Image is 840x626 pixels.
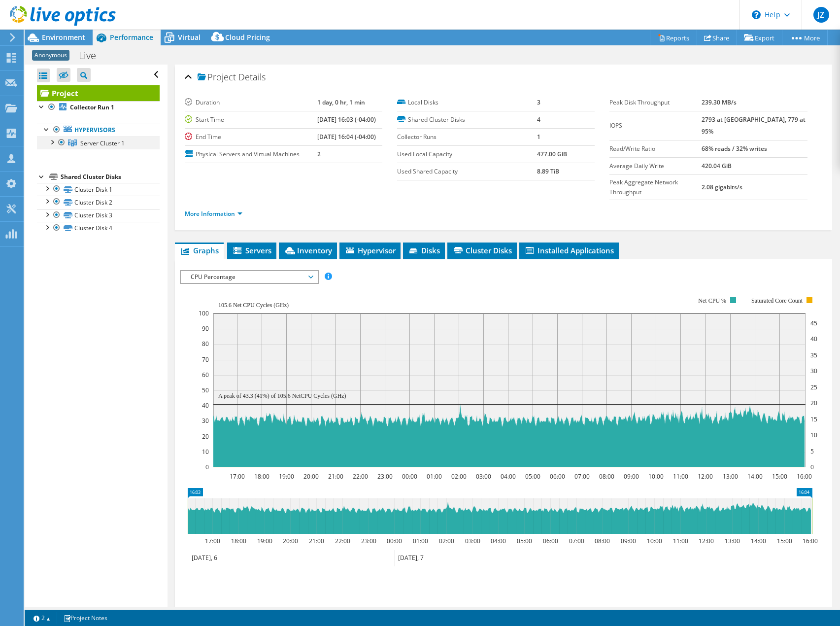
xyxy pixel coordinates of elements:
[609,161,702,171] label: Average Daily Write
[698,297,726,304] text: Net CPU %
[438,537,454,545] text: 02:00
[810,415,817,423] text: 15
[452,245,512,255] span: Cluster Disks
[202,417,209,425] text: 30
[490,537,505,545] text: 04:00
[542,537,558,545] text: 06:00
[257,537,272,545] text: 19:00
[537,115,540,124] b: 4
[813,7,829,23] span: JZ
[202,432,209,441] text: 20
[37,101,160,114] a: Collector Run 1
[609,121,702,131] label: IOPS
[620,537,636,545] text: 09:00
[525,472,540,481] text: 05:00
[747,472,762,481] text: 14:00
[37,124,160,137] a: Hypervisors
[317,150,321,158] b: 2
[408,245,440,255] span: Disks
[702,162,732,170] b: 420.04 GiB
[697,30,737,45] a: Share
[697,472,712,481] text: 12:00
[802,537,817,545] text: 16:00
[37,209,160,222] a: Cluster Disk 3
[185,149,317,159] label: Physical Servers and Virtual Machines
[810,319,817,327] text: 45
[594,537,609,545] text: 08:00
[317,133,376,141] b: [DATE] 16:04 (-04:00)
[185,132,317,142] label: End Time
[303,472,318,481] text: 20:00
[218,302,289,309] text: 105.6 Net CPU Cycles (GHz)
[574,472,589,481] text: 07:00
[702,98,737,106] b: 239.30 MB/s
[397,132,537,142] label: Collector Runs
[361,537,376,545] text: 23:00
[231,537,246,545] text: 18:00
[751,297,803,304] text: Saturated Core Count
[569,537,584,545] text: 07:00
[202,448,209,456] text: 10
[185,209,242,218] a: More Information
[650,30,697,45] a: Reports
[202,386,209,394] text: 50
[397,167,537,176] label: Used Shared Capacity
[810,447,814,455] text: 5
[284,245,332,255] span: Inventory
[180,245,219,255] span: Graphs
[549,472,565,481] text: 06:00
[810,463,814,471] text: 0
[810,399,817,407] text: 20
[722,472,738,481] text: 13:00
[344,245,396,255] span: Hypervisor
[737,30,782,45] a: Export
[397,115,537,125] label: Shared Cluster Disks
[810,383,817,391] text: 25
[308,537,324,545] text: 21:00
[426,472,441,481] text: 01:00
[199,309,209,317] text: 100
[475,472,491,481] text: 03:00
[724,537,739,545] text: 13:00
[218,392,346,399] text: A peak of 43.3 (41%) of 105.6 NetCPU Cycles (GHz)
[537,167,559,175] b: 8.89 TiB
[37,183,160,196] a: Cluster Disk 1
[524,245,614,255] span: Installed Applications
[335,537,350,545] text: 22:00
[37,196,160,209] a: Cluster Disk 2
[61,171,160,183] div: Shared Cluster Disks
[232,245,271,255] span: Servers
[465,537,480,545] text: 03:00
[609,98,702,107] label: Peak Disk Throughput
[202,401,209,410] text: 40
[57,612,114,624] a: Project Notes
[238,71,266,83] span: Details
[537,150,567,158] b: 477.00 GiB
[202,340,209,348] text: 80
[702,115,806,136] b: 2793 at [GEOGRAPHIC_DATA], 779 at 95%
[185,115,317,125] label: Start Time
[186,271,312,283] span: CPU Percentage
[377,472,392,481] text: 23:00
[609,177,702,197] label: Peak Aggregate Network Throughput
[70,103,114,111] b: Collector Run 1
[37,137,160,149] a: Server Cluster 1
[27,612,57,624] a: 2
[810,367,817,375] text: 30
[42,33,85,42] span: Environment
[599,472,614,481] text: 08:00
[402,472,417,481] text: 00:00
[537,133,540,141] b: 1
[204,537,220,545] text: 17:00
[796,472,811,481] text: 16:00
[202,371,209,379] text: 60
[500,472,515,481] text: 04:00
[609,144,702,154] label: Read/Write Ratio
[254,472,269,481] text: 18:00
[328,472,343,481] text: 21:00
[782,30,828,45] a: More
[37,222,160,235] a: Cluster Disk 4
[74,50,111,61] h1: Live
[202,355,209,364] text: 70
[185,98,317,107] label: Duration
